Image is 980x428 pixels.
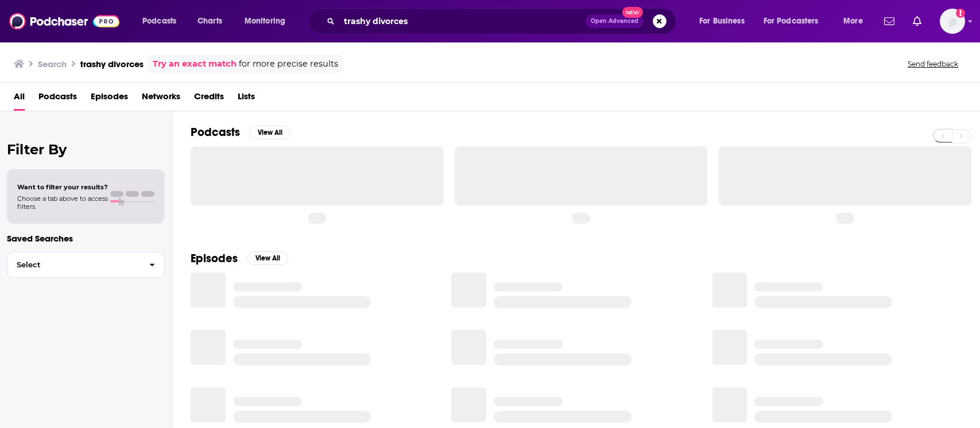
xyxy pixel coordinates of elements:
[904,59,962,69] button: Send feedback
[191,125,240,139] h2: Podcasts
[764,13,819,29] span: For Podcasters
[339,12,586,30] input: Search podcasts, credits, & more...
[756,12,835,30] button: open menu
[134,12,191,30] button: open menu
[17,183,108,191] span: Want to filter your results?
[7,252,165,278] button: Select
[142,87,180,111] a: Networks
[7,261,140,269] span: Select
[237,12,300,30] button: open menu
[940,9,965,34] span: Logged in as mresewehr
[153,57,237,71] a: Try an exact match
[940,9,965,34] button: Show profile menu
[238,87,255,111] a: Lists
[249,126,290,139] button: View All
[91,87,128,111] a: Episodes
[142,13,176,29] span: Podcasts
[691,12,759,30] button: open menu
[7,141,165,158] h2: Filter By
[699,13,745,29] span: For Business
[586,14,644,28] button: Open AdvancedNew
[17,194,108,211] span: Choose a tab above to access filters.
[197,13,222,29] span: Charts
[7,233,165,244] p: Saved Searches
[940,9,965,34] img: User Profile
[80,59,144,69] h3: trashy divorces
[14,87,25,111] a: All
[239,57,338,71] span: for more precise results
[245,13,285,29] span: Monitoring
[319,8,687,34] div: Search podcasts, credits, & more...
[835,12,877,30] button: open menu
[38,59,67,69] h3: Search
[622,7,643,18] span: New
[190,12,229,30] a: Charts
[38,87,77,111] a: Podcasts
[194,87,224,111] a: Credits
[880,11,899,31] a: Show notifications dropdown
[956,9,965,18] svg: Add a profile image
[191,251,238,266] h2: Episodes
[191,251,288,266] a: EpisodesView All
[908,11,926,31] a: Show notifications dropdown
[247,251,288,265] button: View All
[9,10,119,32] img: Podchaser - Follow, Share and Rate Podcasts
[191,125,290,139] a: PodcastsView All
[591,18,638,24] span: Open Advanced
[843,13,863,29] span: More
